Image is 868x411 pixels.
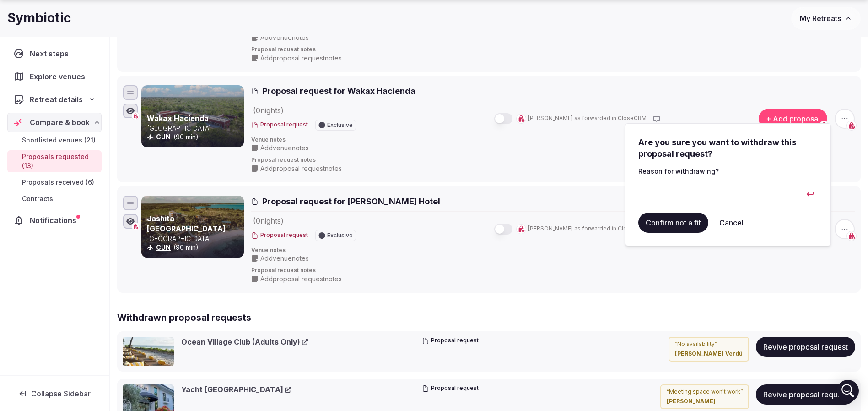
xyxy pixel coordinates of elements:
img: Ocean Village Club (Adults Only) cover photo [123,337,174,366]
div: (90 min) [147,132,242,142]
h2: Withdrawn proposal requests [117,311,861,324]
button: + Add proposal [759,109,827,129]
p: [GEOGRAPHIC_DATA] [147,124,242,133]
a: Ocean Village Club (Adults Only) [181,337,308,347]
cite: [PERSON_NAME] [667,398,743,406]
span: Proposal request notes [251,267,855,274]
a: CUN [156,243,171,251]
span: Proposal request notes [251,46,855,54]
span: Compare & book [30,117,90,128]
a: Jashita [GEOGRAPHIC_DATA] [147,214,226,233]
span: My Retreats [800,14,841,23]
span: Venue notes [251,136,855,144]
button: Proposal request [251,231,308,239]
div: Open Intercom Messenger [837,380,859,402]
p: “ Meeting space won't work ” [667,388,743,396]
button: Confirm not a fit [638,213,708,233]
span: Add proposal request notes [260,54,342,63]
span: Notifications [30,215,80,226]
span: Proposal request notes [251,156,855,164]
button: Proposal request [422,384,479,392]
p: [GEOGRAPHIC_DATA] [147,234,242,243]
a: Shortlisted venues (21) [7,134,102,147]
span: Add venue notes [260,143,309,153]
cite: [PERSON_NAME] Verdú [675,350,743,358]
span: Proposal request for [PERSON_NAME] Hotel [262,196,440,207]
span: Add venue notes [260,254,309,263]
button: My Retreats [791,7,861,30]
span: Collapse Sidebar [31,389,91,398]
h3: Are you sure you want to withdraw this proposal request? [638,137,818,159]
span: ( 0 night s ) [253,106,284,115]
button: Revive proposal request [756,337,855,357]
a: Proposals received (6) [7,176,102,189]
a: Contracts [7,192,102,205]
span: [PERSON_NAME] as forwarded in CloseCRM [528,115,647,122]
button: Revive proposal request [756,384,855,405]
span: Exclusive [327,122,353,128]
h1: Symbiotic [7,9,71,27]
button: Proposal request [422,337,479,345]
p: “ No availability ” [675,340,743,348]
span: Add proposal request notes [260,164,342,173]
span: ( 0 night s ) [253,216,284,225]
a: Explore venues [7,67,102,86]
a: CUN [156,133,171,141]
span: Contracts [22,194,53,203]
a: Proposals requested (13) [7,150,102,172]
button: Cancel [712,213,751,233]
a: Wakax Hacienda [147,114,209,123]
span: Exclusive [327,233,353,238]
button: CUN [156,132,171,142]
span: Proposals received (6) [22,178,94,187]
span: Next steps [30,48,72,59]
span: Retreat details [30,94,83,105]
div: (90 min) [147,243,242,252]
span: Proposal request for Wakax Hacienda [262,85,415,97]
span: Explore venues [30,71,89,82]
button: Proposal request [251,121,308,129]
span: Venue notes [251,247,855,254]
a: Yacht [GEOGRAPHIC_DATA] [181,384,291,395]
span: Shortlisted venues (21) [22,136,96,145]
p: Reason for withdrawing? [638,167,818,176]
button: Collapse Sidebar [7,384,102,404]
a: Next steps [7,44,102,63]
span: Add proposal request notes [260,274,342,284]
button: CUN [156,243,171,252]
span: [PERSON_NAME] as forwarded in CloseCRM [528,225,647,233]
span: Proposals requested (13) [22,152,98,170]
a: Notifications [7,211,102,230]
span: Add venue notes [260,33,309,42]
